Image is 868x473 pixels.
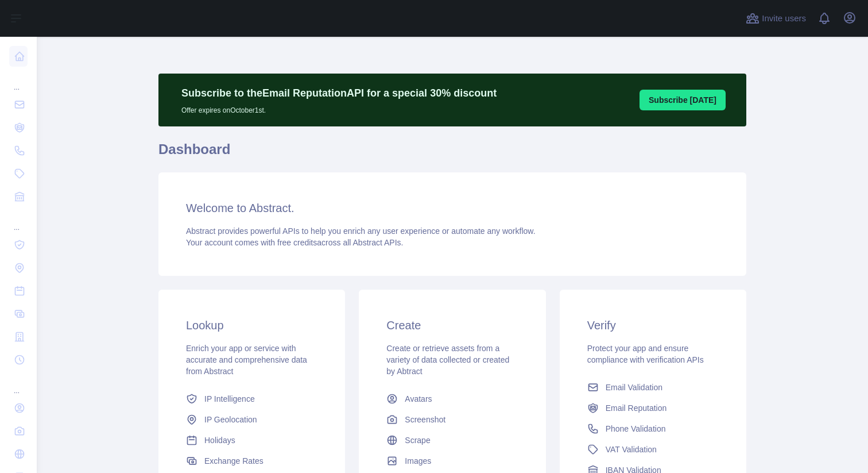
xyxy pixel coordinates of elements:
a: Exchange Rates [181,451,322,471]
span: Enrich your app or service with accurate and comprehensive data from Abstract [186,344,307,376]
a: IP Intelligence [181,389,322,409]
h3: Verify [587,317,719,333]
span: Create or retrieve assets from a variety of data collected or created by Abtract [386,344,509,376]
h3: Lookup [186,317,317,333]
span: Email Reputation [606,402,667,414]
h3: Create [386,317,518,333]
a: VAT Validation [583,439,723,460]
span: Screenshot [405,414,445,425]
span: Protect your app and ensure compliance with verification APIs [587,344,704,364]
a: Phone Validation [583,418,723,439]
span: Images [405,455,431,467]
span: Your account comes with across all Abstract APIs. [186,238,403,247]
a: Screenshot [382,409,522,430]
span: Holidays [204,434,235,446]
span: Scrape [405,434,430,446]
span: Exchange Rates [204,455,263,467]
p: Offer expires on October 1st. [181,101,497,115]
span: IP Intelligence [204,393,255,405]
div: ... [9,69,28,92]
a: Scrape [382,430,522,451]
div: ... [9,372,28,395]
div: ... [9,209,28,232]
button: Subscribe [DATE] [640,90,726,110]
h1: Dashboard [158,140,746,168]
span: Invite users [762,12,806,25]
h3: Welcome to Abstract. [186,200,719,216]
span: Phone Validation [606,423,666,434]
a: Images [382,451,522,471]
p: Subscribe to the Email Reputation API for a special 30 % discount [181,85,497,101]
span: Avatars [405,393,432,405]
span: Email Validation [606,382,662,393]
span: IP Geolocation [204,414,257,425]
a: Email Validation [583,377,723,398]
a: Holidays [181,430,322,451]
span: VAT Validation [606,444,657,455]
span: free credits [277,238,317,247]
a: Email Reputation [583,398,723,418]
span: Abstract provides powerful APIs to help you enrich any user experience or automate any workflow. [186,226,536,236]
a: IP Geolocation [181,409,322,430]
a: Avatars [382,389,522,409]
button: Invite users [743,9,808,28]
